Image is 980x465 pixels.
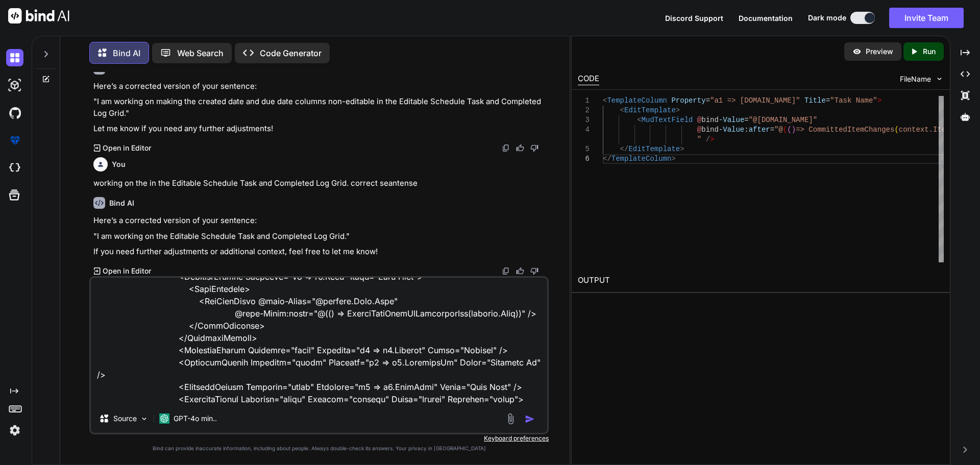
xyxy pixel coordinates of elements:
[748,126,770,134] span: after
[112,159,126,169] h6: You
[6,104,23,121] img: githubDark
[89,434,549,443] p: Keyboard preferences
[578,106,590,115] div: 2
[804,96,826,105] span: Title
[744,126,748,134] span: :
[6,77,23,94] img: darkAi-studio
[113,413,137,424] p: Source
[796,126,894,134] span: => CommittedItemChanges
[159,413,169,424] img: GPT-4o mini
[665,13,723,23] button: Discord Support
[89,445,549,452] p: Bind can provide inaccurate information, including about people. Always double-check its answers....
[744,116,748,124] span: =
[628,145,680,153] span: EditTemplate
[697,126,701,134] span: @
[611,155,671,163] span: TemplateColumn
[697,135,701,143] span: "
[923,46,936,57] p: Run
[174,413,217,424] p: GPT-4o min..
[502,267,510,275] img: copy
[900,74,931,84] span: FileName
[502,144,510,152] img: copy
[791,126,795,134] span: )
[620,145,628,153] span: </
[665,14,723,22] span: Discord Support
[93,231,547,242] p: "I am working on the Editable Schedule Task and Completed Log Grid."
[505,413,517,425] img: attachment
[774,126,783,134] span: "@
[578,125,590,135] div: 4
[6,49,23,66] img: darkChat
[607,96,667,105] span: TemplateColumn
[719,116,744,124] span: -Value
[624,106,676,114] span: EditTemplate
[578,154,590,164] div: 6
[852,47,862,56] img: preview
[675,106,679,114] span: >
[93,81,547,92] p: Here’s a corrected version of your sentence:
[898,126,950,134] span: context.Item
[866,46,893,57] p: Preview
[935,75,944,83] img: chevron down
[516,144,524,152] img: like
[701,116,719,124] span: bind
[680,145,684,153] span: >
[697,116,701,124] span: @
[603,155,611,163] span: </
[6,159,23,177] img: cloudideIcon
[113,47,140,59] p: Bind AI
[8,8,69,23] img: Bind AI
[739,14,793,22] span: Documentation
[637,116,641,124] span: <
[671,155,675,163] span: >
[93,123,547,135] p: Let me know if you need any further adjustments!
[578,73,599,85] div: CODE
[826,96,830,105] span: =
[894,126,898,134] span: (
[701,126,719,134] span: bind
[603,96,607,105] span: <
[530,267,538,275] img: dislike
[260,47,322,59] p: Code Generator
[103,143,151,153] p: Open in Editor
[578,96,590,106] div: 1
[770,126,774,134] span: =
[140,414,149,423] img: Pick Models
[808,13,846,23] span: Dark mode
[620,106,624,114] span: <
[710,96,800,105] span: "a1 => [DOMAIN_NAME]"
[91,278,547,404] textarea: L ipsu do sita cons <AdiPiscInge S="DoeiusmOdteMpori" Utlab="@EtdoloremAgnaaLiqUaenima" Minim="ve...
[93,96,547,119] p: "I am working on making the created date and due date columns non-editable in the Editable Schedu...
[719,126,744,134] span: -Value
[93,215,547,227] p: Here’s a corrected version of your sentence:
[93,178,547,189] p: working on the in the Editable Schedule Task and Completed Log Grid. correct seantense
[530,144,538,152] img: dislike
[525,414,535,424] img: icon
[6,422,23,439] img: settings
[109,198,134,208] h6: Bind AI
[177,47,224,59] p: Web Search
[578,144,590,154] div: 5
[877,96,881,105] span: >
[641,116,693,124] span: MudTextField
[710,135,714,143] span: >
[671,96,705,105] span: Property
[103,266,151,276] p: Open in Editor
[830,96,877,105] span: "Task Name"
[705,96,709,105] span: =
[783,126,787,134] span: (
[889,8,964,28] button: Invite Team
[572,268,950,292] h2: OUTPUT
[705,135,709,143] span: /
[748,116,817,124] span: "@[DOMAIN_NAME]"
[578,115,590,125] div: 3
[787,126,791,134] span: (
[93,246,547,258] p: If you need further adjustments or additional context, feel free to let me know!
[739,13,793,23] button: Documentation
[516,267,524,275] img: like
[6,132,23,149] img: premium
